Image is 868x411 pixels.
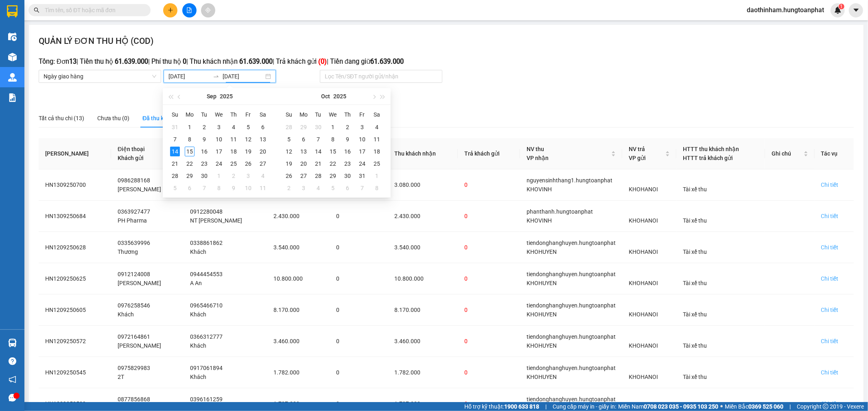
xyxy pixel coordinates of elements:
[170,171,180,181] div: 28
[355,182,370,194] td: 2025-11-07
[190,217,242,224] span: NT [PERSON_NAME]
[213,73,219,80] span: swap-right
[185,171,195,181] div: 29
[282,170,296,182] td: 2025-10-26
[8,32,17,41] img: warehouse-icon
[212,182,226,194] td: 2025-10-08
[214,147,224,156] div: 17
[256,170,270,182] td: 2025-10-04
[821,337,839,346] div: Chi tiết đơn hàng
[39,114,84,123] div: Tất cả thu chi (13)
[849,3,863,17] button: caret-down
[39,56,854,67] h3: Tổng: Đơn | Tiền thu hộ | Phí thu hộ | Thu khách nhận | Trả khách gửi | Tiền đang giữ
[370,158,384,170] td: 2025-10-25
[340,133,355,145] td: 2025-10-09
[190,249,206,255] span: Khách
[182,121,197,133] td: 2025-09-01
[299,159,308,169] div: 20
[190,302,223,309] span: 0965466710
[256,145,270,158] td: 2025-09-20
[226,108,241,121] th: Th
[328,134,338,144] div: 8
[282,145,296,158] td: 2025-10-12
[39,35,153,48] h2: QUẢN LÝ ĐƠN THU HỘ (COD)
[313,134,323,144] div: 7
[336,307,339,313] span: 0
[683,217,707,224] span: Tài xế thu
[313,159,323,169] div: 21
[357,159,367,169] div: 24
[115,58,148,65] b: 61.639.000
[241,133,256,145] td: 2025-09-12
[226,182,241,194] td: 2025-10-09
[629,217,658,224] span: KHOHANOI
[220,88,233,104] button: 2025
[8,53,17,61] img: warehouse-icon
[118,146,145,152] span: Điện thoại
[118,280,161,286] span: [PERSON_NAME]
[69,58,77,65] b: 13
[168,72,210,81] input: Ngày bắt đầu
[527,280,557,286] span: KHOHUYEN
[395,212,452,221] div: 2.430.000
[214,122,224,132] div: 3
[834,6,842,14] img: icon-new-feature
[185,147,195,156] div: 15
[273,212,323,221] div: 2.430.000
[118,240,150,246] span: 0335639996
[258,147,268,156] div: 20
[821,368,839,377] div: Chi tiết đơn hàng
[168,145,182,158] td: 2025-09-14
[328,171,338,181] div: 29
[629,155,646,161] span: VP gửi
[273,243,323,252] div: 3.540.000
[170,122,180,132] div: 31
[243,159,253,169] div: 26
[527,208,593,215] span: phanthanh.hungtoanphat
[372,159,382,169] div: 25
[182,3,197,17] button: file-add
[311,158,326,170] td: 2025-10-21
[284,171,294,181] div: 26
[168,108,182,121] th: Su
[355,133,370,145] td: 2025-10-10
[34,7,39,13] span: search
[355,108,370,121] th: Fr
[229,183,238,193] div: 9
[839,4,844,9] sup: 1
[464,243,514,252] div: 0
[284,147,294,156] div: 12
[527,146,544,152] span: NV thu
[296,133,311,145] td: 2025-10-06
[39,138,111,169] th: [PERSON_NAME]
[326,133,340,145] td: 2025-10-08
[355,145,370,158] td: 2025-10-17
[39,201,111,232] td: HN1309250684
[328,159,338,169] div: 22
[370,58,404,65] b: 61.639.000
[182,170,197,182] td: 2025-09-29
[343,183,352,193] div: 6
[357,122,367,132] div: 3
[343,122,352,132] div: 2
[199,134,209,144] div: 9
[296,182,311,194] td: 2025-11-03
[229,122,238,132] div: 4
[282,108,296,121] th: Su
[241,108,256,121] th: Fr
[340,158,355,170] td: 2025-10-23
[328,183,338,193] div: 5
[299,147,308,156] div: 13
[190,280,202,286] span: A An
[273,305,323,314] div: 8.170.000
[370,170,384,182] td: 2025-11-01
[7,5,17,17] img: logo-vxr
[370,133,384,145] td: 2025-10-11
[336,213,339,219] span: 0
[273,274,323,283] div: 10.800.000
[39,169,111,201] td: HN1309250700
[355,121,370,133] td: 2025-10-03
[241,158,256,170] td: 2025-09-26
[282,121,296,133] td: 2025-09-28
[182,133,197,145] td: 2025-09-08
